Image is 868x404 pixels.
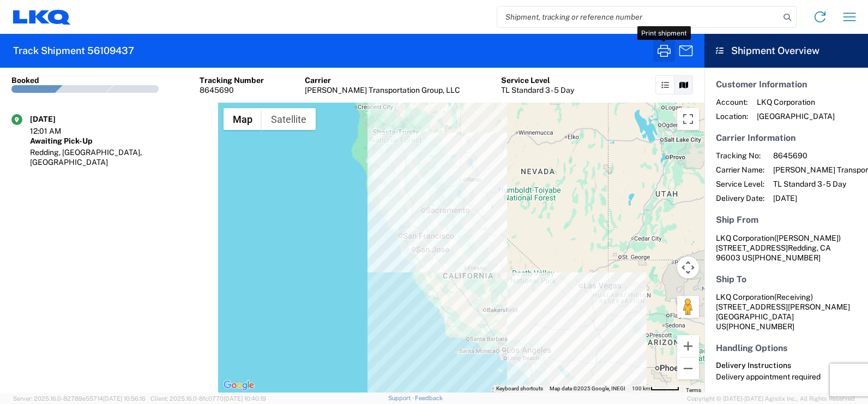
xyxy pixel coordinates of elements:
[632,385,650,391] span: 100 km
[388,395,415,401] a: Support
[686,387,701,393] a: Terms
[716,243,788,252] span: [STREET_ADDRESS]
[716,233,857,263] address: Redding, CA 96003 US
[200,75,264,85] div: Tracking Number
[716,343,857,353] h5: Handling Options
[757,97,835,107] span: LKQ Corporation
[677,335,699,357] button: Zoom in
[752,253,821,262] span: [PHONE_NUMBER]
[716,292,857,331] address: [GEOGRAPHIC_DATA] US
[550,385,625,391] span: Map data ©2025 Google, INEGI
[757,111,835,121] span: [GEOGRAPHIC_DATA]
[716,234,774,242] span: LKQ Corporation
[716,97,748,107] span: Account:
[305,75,460,85] div: Carrier
[716,111,748,121] span: Location:
[677,296,699,318] button: Drag Pegman onto the map to open Street View
[497,7,780,27] input: Shipment, tracking or reference number
[677,108,699,130] button: Toggle fullscreen view
[677,358,699,379] button: Zoom out
[13,44,134,57] h2: Track Shipment 56109437
[716,372,857,382] div: Delivery appointment required
[726,322,794,331] span: [PHONE_NUMBER]
[224,108,262,130] button: Show street map
[13,395,146,402] span: Server: 2025.16.0-82789e55714
[716,193,764,203] span: Delivery Date:
[30,114,85,124] div: [DATE]
[716,79,857,90] h5: Customer Information
[11,75,39,85] div: Booked
[30,147,207,167] div: Redding, [GEOGRAPHIC_DATA], [GEOGRAPHIC_DATA]
[305,85,460,95] div: [PERSON_NAME] Transportation Group, LLC
[224,395,266,402] span: [DATE] 10:40:19
[716,133,857,143] h5: Carrier Information
[262,108,316,130] button: Show satellite imagery
[704,34,868,68] header: Shipment Overview
[774,234,841,242] span: ([PERSON_NAME])
[496,385,543,393] button: Keyboard shortcuts
[716,215,857,225] h5: Ship From
[716,151,764,161] span: Tracking No:
[30,126,85,136] div: 12:01 AM
[103,395,146,402] span: [DATE] 10:56:16
[200,85,264,95] div: 8645690
[30,136,207,146] div: Awaiting Pick-Up
[716,274,857,284] h5: Ship To
[629,385,683,393] button: Map Scale: 100 km per 49 pixels
[501,75,574,85] div: Service Level
[774,293,813,301] span: (Receiving)
[716,165,764,175] span: Carrier Name:
[687,394,855,403] span: Copyright © [DATE]-[DATE] Agistix Inc., All Rights Reserved
[150,395,266,402] span: Client: 2025.16.0-8fc0770
[415,395,443,401] a: Feedback
[716,293,850,311] span: LKQ Corporation [STREET_ADDRESS][PERSON_NAME]
[677,257,699,278] button: Map camera controls
[221,378,257,393] img: Google
[716,361,857,370] h6: Delivery Instructions
[221,378,257,393] a: Open this area in Google Maps (opens a new window)
[501,85,574,95] div: TL Standard 3 - 5 Day
[716,179,764,189] span: Service Level:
